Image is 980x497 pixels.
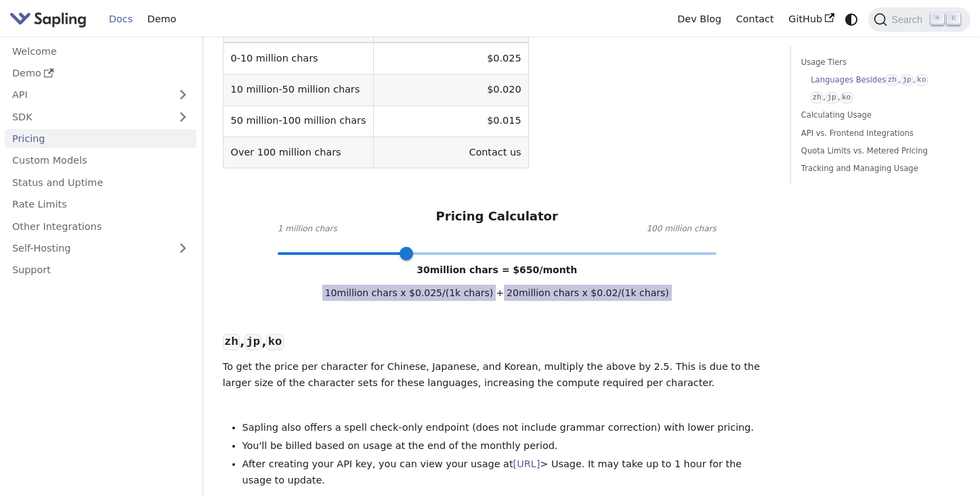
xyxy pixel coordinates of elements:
a: API vs. Frontend Integrations [801,127,956,140]
a: GitHub [781,9,841,30]
code: zh [886,74,898,86]
td: 0-10 million chars [223,43,373,74]
a: Welcome [5,41,196,61]
a: Calculating Usage [801,109,956,122]
a: Custom Models [5,151,196,170]
h3: , , [223,334,771,350]
li: Sapling also offers a spell check-only endpoint (does not include grammar correction) with lower ... [242,420,771,436]
code: zh [811,92,823,103]
a: Pricing [5,129,196,149]
a: Other Integrations [5,216,196,236]
a: Status and Uptime [5,172,196,192]
td: Over 100 million chars [223,137,373,168]
a: Demo [140,9,184,30]
span: 100 million chars [646,222,716,236]
code: ko [916,74,928,86]
span: Search [887,14,931,25]
a: Languages Besideszh,jp,ko [811,74,951,87]
td: 10 million-50 million chars [223,74,373,105]
button: Expand sidebar category 'SDK' [169,107,196,126]
span: + [496,287,504,298]
h3: Pricing Calculator [436,209,558,224]
a: [URL] [513,458,540,469]
span: 1 million chars [278,222,337,236]
code: jp [244,334,261,350]
a: Self-Hosting [5,239,196,258]
code: ko [840,92,853,103]
td: $0.025 [374,43,529,74]
a: API [5,85,169,105]
td: 50 million-100 million chars [223,105,373,137]
code: jp [901,74,913,86]
a: Usage Tiers [801,56,956,69]
kbd: ⌘ [931,13,944,25]
a: zh,jp,ko [811,91,951,104]
a: Tracking and Managing Usage [801,162,956,175]
code: jp [826,92,838,103]
a: Rate Limits [5,195,196,214]
span: 20 million chars x $ 0.02 /(1k chars) [504,285,672,301]
a: Support [5,260,196,280]
a: Quota Limits vs. Metered Pricing [801,145,956,158]
li: You'll be billed based on usage at the end of the monthly period. [242,438,771,454]
a: Dev Blog [670,9,728,30]
button: Expand sidebar category 'API' [169,85,196,105]
span: 30 million chars = $ 650 /month [417,264,577,275]
a: Sapling.ai [9,9,91,29]
a: Demo [5,64,196,83]
kbd: K [947,13,960,25]
code: ko [266,334,283,350]
td: $0.020 [374,74,529,105]
p: To get the price per character for Chinese, Japanese, and Korean, multiply the above by 2.5. This... [223,359,771,392]
a: Contact [729,9,782,30]
span: 10 million chars x $ 0.025 /(1k chars) [322,285,496,301]
button: Switch between dark and light mode (currently system mode) [842,9,861,29]
a: SDK [5,107,169,126]
a: Docs [102,9,140,30]
td: Contact us [374,137,529,168]
li: After creating your API key, you can view your usage at > Usage. It may take up to 1 hour for the... [242,456,771,489]
code: zh [223,334,240,350]
td: $0.015 [374,105,529,137]
img: Sapling.ai [9,9,87,29]
button: Search (Command+K) [868,7,970,32]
